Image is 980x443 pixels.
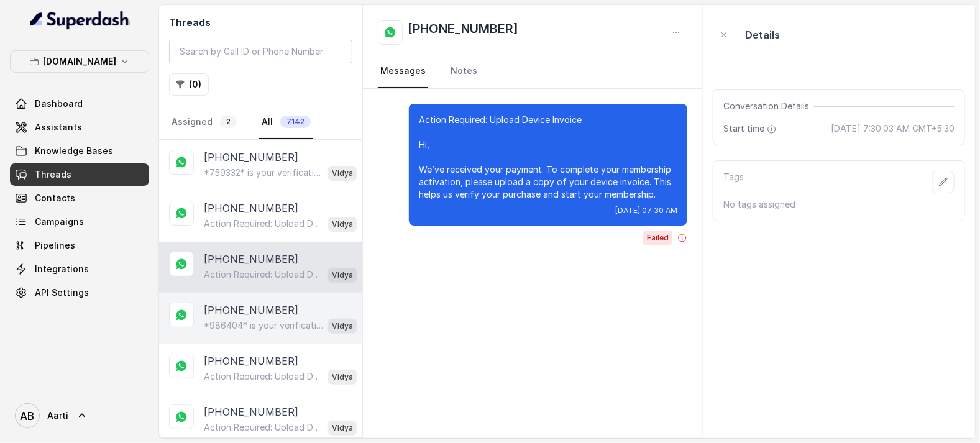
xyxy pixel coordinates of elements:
[723,122,779,135] span: Start time
[35,192,75,204] span: Contacts
[169,73,209,96] button: (0)
[169,106,352,139] nav: Tabs
[745,27,780,42] p: Details
[723,198,955,211] p: No tags assigned
[10,398,149,433] a: Aarti
[204,167,323,179] p: *759332* is your verification code. For your security, do not share this code.
[220,116,237,128] span: 2
[10,281,149,304] a: API Settings
[10,116,149,139] a: Assistants
[35,98,83,110] span: Dashboard
[204,303,298,317] p: [PHONE_NUMBER]
[21,409,35,422] text: AB
[259,106,313,139] a: All7142
[332,371,353,383] p: Vidya
[169,40,352,63] input: Search by Call ID or Phone Number
[615,206,677,216] span: [DATE] 07:30 AM
[204,217,323,230] p: Action Required: Upload Device Invoice Hi, We’ve received your payment. To complete your membersh...
[408,20,518,45] h2: [PHONE_NUMBER]
[169,15,352,30] h2: Threads
[30,10,130,30] img: light.svg
[204,252,298,267] p: [PHONE_NUMBER]
[204,421,323,434] p: Action Required: Upload Device Invoice Hi, We’ve received your payment. To complete your membersh...
[204,370,323,383] p: Action Required: Upload Device Invoice Hi, We’ve received your payment. To complete your membersh...
[204,319,323,332] p: *986404* is your verification code. For your security, do not share this code.
[10,163,149,186] a: Threads
[47,409,68,422] span: Aarti
[332,320,353,332] p: Vidya
[35,168,71,181] span: Threads
[10,93,149,115] a: Dashboard
[378,55,687,88] nav: Tabs
[332,269,353,281] p: Vidya
[10,50,149,73] button: [DOMAIN_NAME]
[10,258,149,280] a: Integrations
[204,201,298,216] p: [PHONE_NUMBER]
[204,404,298,419] p: [PHONE_NUMBER]
[204,354,298,368] p: [PHONE_NUMBER]
[831,122,955,135] span: [DATE] 7:30:03 AM GMT+5:30
[448,55,480,88] a: Notes
[35,216,84,228] span: Campaigns
[332,218,353,231] p: Vidya
[643,231,672,245] span: Failed
[378,55,428,88] a: Messages
[35,121,82,134] span: Assistants
[35,145,113,157] span: Knowledge Bases
[169,106,239,139] a: Assigned2
[723,100,814,112] span: Conversation Details
[723,171,744,193] p: Tags
[204,268,323,281] p: Action Required: Upload Device Invoice Hi, We’ve received your payment. To complete your membersh...
[43,54,116,69] p: [DOMAIN_NAME]
[35,286,89,299] span: API Settings
[419,114,677,201] p: Action Required: Upload Device Invoice Hi, We’ve received your payment. To complete your membersh...
[332,422,353,434] p: Vidya
[10,211,149,233] a: Campaigns
[10,234,149,257] a: Pipelines
[10,140,149,162] a: Knowledge Bases
[204,150,298,165] p: [PHONE_NUMBER]
[35,239,75,252] span: Pipelines
[10,187,149,209] a: Contacts
[35,263,89,275] span: Integrations
[332,167,353,180] p: Vidya
[280,116,311,128] span: 7142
